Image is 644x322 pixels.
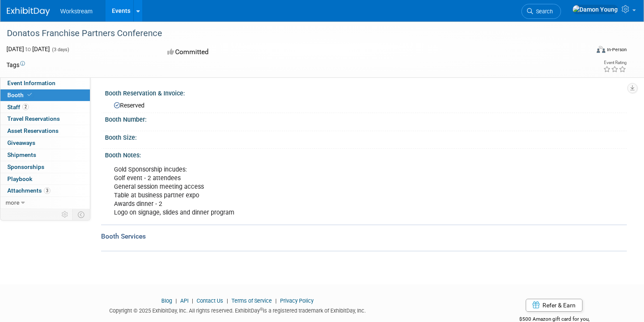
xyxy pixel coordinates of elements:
sup: ® [260,307,263,312]
span: to [24,46,32,52]
a: Asset Reservations [0,125,90,137]
span: 3 [44,187,50,194]
a: Search [521,4,561,19]
span: Sponsorships [7,163,44,170]
a: Blog [161,297,172,304]
div: Booth Services [101,232,627,241]
div: Donatos Franchise Partners Conference [4,26,574,41]
span: | [190,297,195,304]
span: | [225,297,230,304]
div: Event Format [534,45,627,58]
a: Contact Us [197,297,223,304]
span: Staff [7,104,29,110]
span: | [173,297,179,304]
span: [DATE] [DATE] [6,46,50,52]
a: Booth [0,89,90,101]
span: 2 [22,104,29,110]
td: Toggle Event Tabs [73,209,90,220]
img: ExhibitDay [7,7,50,16]
span: more [6,199,19,206]
td: Personalize Event Tab Strip [58,209,73,220]
a: API [180,297,188,304]
td: Tags [6,61,25,69]
i: Booth reservation complete [28,92,32,97]
a: Privacy Policy [280,297,314,304]
a: Staff2 [0,101,90,113]
a: Refer & Earn [526,299,582,312]
div: Copyright © 2025 ExhibitDay, Inc. All rights reserved. ExhibitDay is a registered trademark of Ex... [6,305,468,315]
a: Terms of Service [231,297,272,304]
a: Travel Reservations [0,113,90,125]
span: Workstream [60,8,92,15]
a: Giveaways [0,137,90,149]
span: Search [533,8,553,15]
div: Booth Reservation & Invoice: [105,87,627,98]
a: Event Information [0,77,90,89]
div: Gold Sponsorship incudes: Golf event - 2 attendees General session meeting access Table at busine... [108,161,526,221]
span: Playbook [7,175,32,182]
span: (3 days) [51,47,69,52]
div: Committed [165,45,363,60]
div: Booth Size: [105,131,627,142]
a: Sponsorships [0,161,90,173]
div: Booth Number: [105,113,627,124]
a: Playbook [0,173,90,185]
span: Shipments [7,151,36,158]
span: | [273,297,279,304]
div: Booth Notes: [105,149,627,159]
span: Asset Reservations [7,127,59,134]
span: Travel Reservations [7,115,60,122]
a: Attachments3 [0,185,90,196]
div: Event Rating [603,61,626,65]
span: Event Information [7,80,55,86]
img: Format-Inperson.png [597,46,605,53]
a: Shipments [0,149,90,161]
div: In-Person [607,46,627,53]
img: Damon Young [572,5,618,14]
div: Reserved [111,99,620,110]
a: more [0,197,90,209]
span: Attachments [7,187,50,194]
span: Booth [7,92,34,98]
span: Giveaways [7,139,35,146]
